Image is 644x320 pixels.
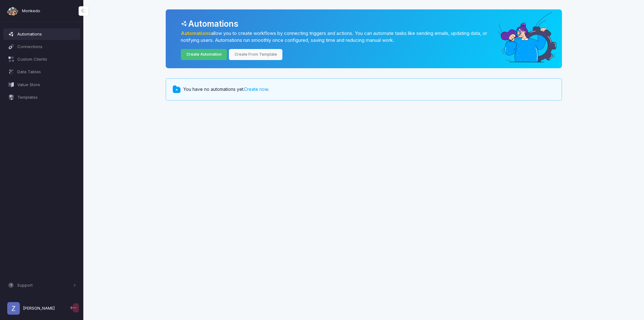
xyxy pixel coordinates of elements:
[3,54,80,65] a: Custom Clients
[17,94,76,101] span: Templates
[6,5,19,17] img: monkedo-logo-dark.png
[3,300,69,317] a: [PERSON_NAME]
[7,302,20,315] img: profile
[23,305,55,312] span: [PERSON_NAME]
[181,49,227,60] a: Create Automation
[181,18,552,30] div: Automations
[181,30,496,44] p: allow you to create workflows by connecting triggers and actions. You can automate tasks like sen...
[183,86,269,93] span: You have no automations yet. .
[17,44,76,50] span: Connections
[17,69,76,75] span: Data Tables
[244,86,268,92] a: Create now
[3,91,80,103] a: Templates
[3,280,80,291] button: Support
[3,28,80,40] a: Automations
[3,79,80,90] a: Value Store
[17,56,76,63] span: Custom Clients
[17,82,76,88] span: Value Store
[6,5,40,17] a: Monkedo
[17,282,72,289] span: Support
[229,49,282,60] a: Create From Template
[22,8,40,14] span: Monkedo
[3,41,80,52] a: Connections
[181,30,211,36] a: Automations
[17,31,76,37] span: Automations
[3,66,80,78] a: Data Tables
